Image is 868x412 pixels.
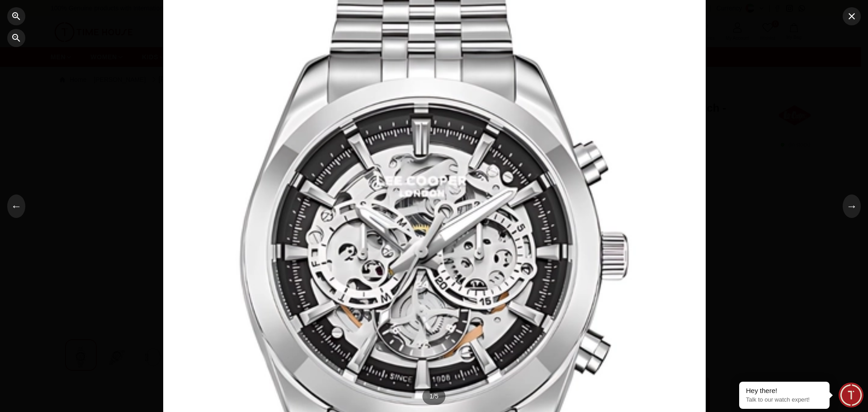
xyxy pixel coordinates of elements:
[7,194,25,218] button: ←
[422,388,445,405] div: 1 / 5
[746,396,823,404] p: Talk to our watch expert!
[746,386,823,395] div: Hey there!
[839,383,863,407] div: Chat Widget
[843,194,861,218] button: →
